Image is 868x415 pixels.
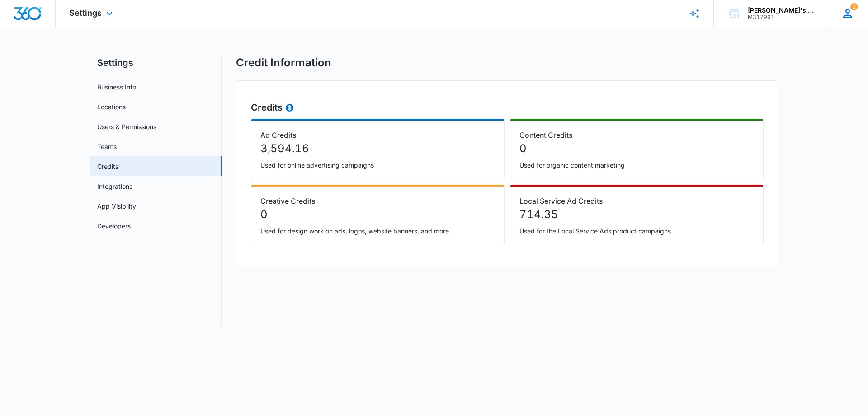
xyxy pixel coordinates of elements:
[748,14,814,20] div: account id
[519,196,754,206] p: Local Service Ad Credits
[260,196,495,206] p: Creative Credits
[519,226,754,236] p: Used for the Local Service Ads product campaigns
[236,56,331,70] h1: Credit Information
[519,160,754,170] p: Used for organic content marketing
[260,130,495,140] p: Ad Credits
[90,56,222,70] h2: Settings
[97,82,136,92] a: Business Info
[97,221,131,231] a: Developers
[97,142,117,151] a: Teams
[850,3,858,10] div: notifications count
[260,226,495,236] p: Used for design work on ads, logos, website banners, and more
[519,206,754,223] p: 714.35
[260,140,495,157] p: 3,594.16
[260,206,495,223] p: 0
[748,7,814,14] div: account name
[97,122,156,131] a: Users & Permissions
[260,160,495,170] p: Used for online advertising campaigns
[69,8,102,18] span: Settings
[850,3,858,10] span: 1
[97,162,118,171] a: Credits
[519,130,754,140] p: Content Credits
[519,140,754,157] p: 0
[97,102,126,112] a: Locations
[97,182,132,191] a: Integrations
[97,201,136,211] a: App Visibility
[251,101,764,114] h2: Credits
